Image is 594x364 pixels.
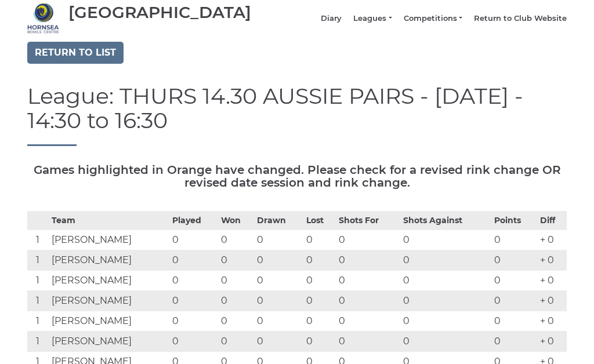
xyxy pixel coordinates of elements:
[27,331,49,351] td: 1
[537,211,567,230] th: Diff
[474,13,567,24] a: Return to Club Website
[336,250,400,270] td: 0
[218,250,254,270] td: 0
[491,290,537,311] td: 0
[336,290,400,311] td: 0
[336,331,400,351] td: 0
[400,230,492,250] td: 0
[218,311,254,331] td: 0
[537,290,567,311] td: + 0
[491,250,537,270] td: 0
[336,211,400,230] th: Shots For
[49,331,169,351] td: [PERSON_NAME]
[254,311,303,331] td: 0
[49,270,169,290] td: [PERSON_NAME]
[303,311,336,331] td: 0
[68,3,251,21] div: [GEOGRAPHIC_DATA]
[169,331,218,351] td: 0
[400,311,492,331] td: 0
[336,311,400,331] td: 0
[49,250,169,270] td: [PERSON_NAME]
[169,230,218,250] td: 0
[169,311,218,331] td: 0
[400,250,492,270] td: 0
[49,230,169,250] td: [PERSON_NAME]
[218,270,254,290] td: 0
[537,270,567,290] td: + 0
[400,331,492,351] td: 0
[27,250,49,270] td: 1
[336,230,400,250] td: 0
[303,211,336,230] th: Lost
[27,84,567,146] h1: League: THURS 14.30 AUSSIE PAIRS - [DATE] - 14:30 to 16:30
[303,270,336,290] td: 0
[169,290,218,311] td: 0
[537,250,567,270] td: + 0
[321,13,342,24] a: Diary
[49,311,169,331] td: [PERSON_NAME]
[491,311,537,331] td: 0
[303,331,336,351] td: 0
[27,163,567,189] h5: Games highlighted in Orange have changed. Please check for a revised rink change OR revised date ...
[404,13,462,24] a: Competitions
[218,290,254,311] td: 0
[400,270,492,290] td: 0
[353,13,392,24] a: Leagues
[254,270,303,290] td: 0
[169,250,218,270] td: 0
[537,331,567,351] td: + 0
[537,230,567,250] td: + 0
[303,250,336,270] td: 0
[303,290,336,311] td: 0
[27,42,124,64] a: Return to list
[491,270,537,290] td: 0
[27,270,49,290] td: 1
[218,331,254,351] td: 0
[400,211,492,230] th: Shots Against
[218,211,254,230] th: Won
[27,2,59,34] img: Hornsea Bowls Centre
[218,230,254,250] td: 0
[254,331,303,351] td: 0
[491,331,537,351] td: 0
[254,211,303,230] th: Drawn
[254,290,303,311] td: 0
[169,270,218,290] td: 0
[27,290,49,311] td: 1
[336,270,400,290] td: 0
[254,250,303,270] td: 0
[27,230,49,250] td: 1
[49,290,169,311] td: [PERSON_NAME]
[49,211,169,230] th: Team
[400,290,492,311] td: 0
[491,211,537,230] th: Points
[169,211,218,230] th: Played
[27,311,49,331] td: 1
[537,311,567,331] td: + 0
[254,230,303,250] td: 0
[303,230,336,250] td: 0
[491,230,537,250] td: 0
